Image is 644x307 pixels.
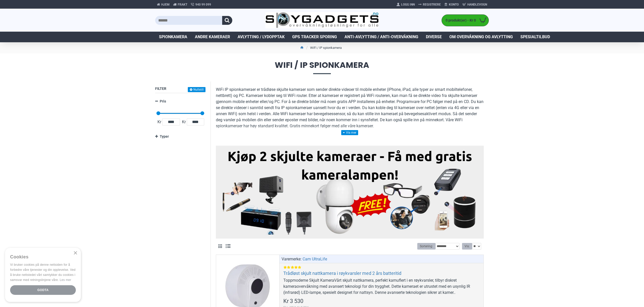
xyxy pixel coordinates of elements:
[60,278,71,282] a: Les mer, opens a new window
[283,298,303,304] span: Kr 3 530
[461,1,489,9] a: Handlevogn
[238,34,285,40] span: Avlytting / Lydopptak
[449,34,513,40] span: Om overvåkning og avlytting
[191,32,234,42] a: Andre kameraer
[73,251,77,255] div: Close
[282,256,302,262] span: Varemerke:
[303,256,327,262] a: Cam UltraLife
[442,15,489,26] a: 0 produkt(er) - Kr 0
[178,2,187,7] span: Frakt
[446,32,517,42] a: Om overvåkning og avlytting
[10,252,73,262] div: Cookies
[417,243,435,250] label: Sortering:
[462,243,472,250] label: Vis:
[161,2,170,7] span: Hjem
[467,2,487,7] span: Handlevogn
[265,12,379,29] img: SpyGadgets.no
[234,32,288,42] a: Avlytting / Lydopptak
[10,263,76,281] span: Vi bruker cookies på denne nettsiden for å forbedre våre tjenester og din opplevelse. Ved å bruke...
[188,87,205,92] button: Nullstill
[155,132,205,141] a: Typer
[417,1,443,9] a: Registrere
[422,32,446,42] a: Diverse
[159,34,187,40] span: Spionkamera
[341,32,422,42] a: Anti-avlytting / Anti-overvåkning
[216,87,484,129] p: WiFi IP spionkameraer er trådløse skjulte kameraer som sender direkte videoer til mobile enheter ...
[344,34,418,40] span: Anti-avlytting / Anti-overvåkning
[443,1,461,9] a: Konto
[442,18,477,23] span: 0 produkt(er) - Kr 0
[520,34,550,40] span: Spesialtilbud
[401,2,415,7] span: Logg Inn
[155,87,166,91] span: Filter
[395,1,417,9] a: Logg Inn
[292,34,337,40] span: GPS Tracker Sporing
[156,119,162,125] span: Kr
[283,270,401,276] a: Trådløst skjult nattkamera i røykvarsler med 2 års batteritid
[449,2,459,7] span: Konto
[288,32,341,42] a: GPS Tracker Sporing
[155,97,205,106] a: Pris
[155,32,191,42] a: Spionkamera
[195,2,211,7] span: 940 99 099
[220,148,480,235] img: Kjøp 2 skjulte kameraer – Få med gratis kameralampe!
[517,32,554,42] a: Spesialtilbud
[155,61,489,74] span: WiFi / IP spionkamera
[10,285,76,295] div: Godta
[283,277,480,296] div: Toppmoderne Skjult KameraVårt skjult nattkamera, perfekt kamuflert i en røykvarsler, tilbyr diskr...
[195,34,230,40] span: Andre kameraer
[426,34,442,40] span: Diverse
[181,119,187,125] span: Kr
[423,2,441,7] span: Registrere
